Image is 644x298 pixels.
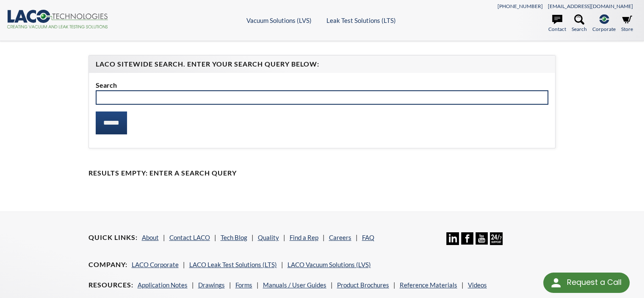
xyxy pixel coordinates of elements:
[88,233,138,242] h4: Quick Links
[543,273,630,293] div: Request a Call
[221,234,247,241] a: Tech Blog
[548,3,633,9] a: [EMAIL_ADDRESS][DOMAIN_NAME]
[329,234,351,241] a: Careers
[498,3,543,9] a: [PHONE_NUMBER]
[88,260,127,269] h4: Company
[96,60,549,69] h4: LACO Sitewide Search. Enter your Search Query Below:
[567,273,621,292] div: Request a Call
[490,232,502,245] img: 24/7 Support Icon
[258,234,279,241] a: Quality
[548,14,566,33] a: Contact
[88,281,133,290] h4: Resources
[88,169,556,178] h4: Results Empty: Enter a Search Query
[490,239,502,246] a: 24/7 Support
[400,281,457,289] a: Reference Materials
[468,281,487,289] a: Videos
[572,14,587,33] a: Search
[198,281,225,289] a: Drawings
[337,281,389,289] a: Product Brochures
[142,234,159,241] a: About
[592,25,616,33] span: Corporate
[362,234,374,241] a: FAQ
[326,17,396,24] a: Leak Test Solutions (LTS)
[132,261,179,268] a: LACO Corporate
[138,281,188,289] a: Application Notes
[287,261,371,268] a: LACO Vacuum Solutions (LVS)
[549,276,563,290] img: round button
[169,234,210,241] a: Contact LACO
[290,234,318,241] a: Find a Rep
[189,261,277,268] a: LACO Leak Test Solutions (LTS)
[246,17,312,24] a: Vacuum Solutions (LVS)
[96,80,549,91] label: Search
[263,281,326,289] a: Manuals / User Guides
[235,281,252,289] a: Forms
[621,14,633,33] a: Store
